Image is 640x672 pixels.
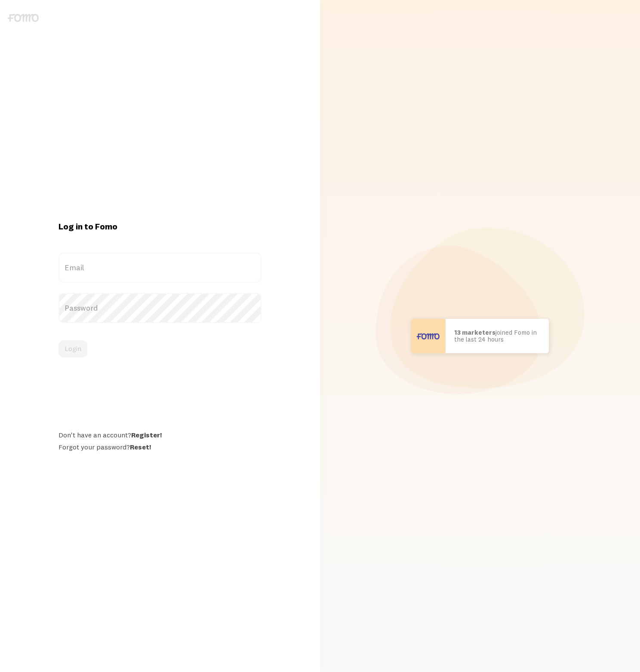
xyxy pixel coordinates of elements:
div: Don't have an account? [58,431,262,439]
a: Register! [131,431,162,439]
a: Reset! [130,443,151,451]
b: 13 marketers [454,328,495,336]
label: Password [58,293,262,323]
label: Email [58,253,262,283]
img: fomo-logo-gray-b99e0e8ada9f9040e2984d0d95b3b12da0074ffd48d1e5cb62ac37fc77b0b268.svg [8,14,39,22]
p: joined Fomo in the last 24 hours [454,329,540,343]
h1: Log in to Fomo [58,221,262,232]
div: Forgot your password? [58,443,262,451]
img: User avatar [411,319,446,353]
